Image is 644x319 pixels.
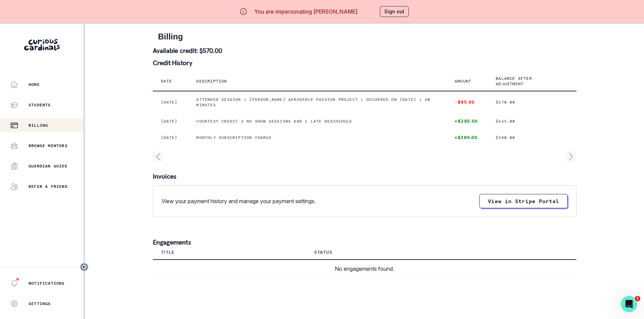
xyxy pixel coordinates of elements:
[158,32,571,42] h2: Billing
[455,119,479,124] p: +$285.00
[196,135,438,140] p: Monthly subscription charge
[161,78,172,84] p: Date
[196,97,438,108] p: Attended session | [PERSON_NAME] Aerospace Passion Project | Occurred on [DATE] | 60 minutes
[254,7,357,16] p: You are impersonating [PERSON_NAME]
[621,296,637,312] iframe: Intercom live chat
[455,135,479,140] p: +$380.00
[153,47,576,54] p: Available credit: $570.00
[153,59,576,66] p: Credit History
[455,78,471,84] p: Amount
[496,100,568,105] p: $570.00
[496,135,568,140] p: $380.00
[29,143,68,148] p: Browse Mentors
[380,6,409,17] button: Sign out
[161,250,174,255] div: Title
[162,197,316,205] p: View your payment history and manage your payment settings.
[29,184,68,189] p: Refer a friend
[161,100,180,105] p: [DATE]
[196,119,438,124] p: Courtesy Credit 2 no show sessions and 1 late reschedule
[153,151,164,162] svg: page left
[496,119,568,124] p: $665.00
[29,281,65,286] p: Notifications
[161,135,180,140] p: [DATE]
[80,263,89,271] button: Toggle sidebar
[153,260,576,278] td: No engagements found.
[29,102,51,108] p: Students
[29,82,40,87] p: Home
[29,163,68,169] p: Guardian Guide
[314,250,332,255] div: Status
[161,119,180,124] p: [DATE]
[24,39,60,51] img: Curious Cardinals Logo
[566,151,576,162] svg: page right
[153,239,576,246] p: Engagements
[496,76,560,87] p: Balance after adjustment
[196,78,227,84] p: Description
[153,173,576,180] p: Invoices
[29,301,51,306] p: Settings
[29,123,48,128] p: Billing
[479,194,568,208] button: View in Stripe Portal
[455,100,479,105] p: -$95.00
[635,296,640,301] span: 1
